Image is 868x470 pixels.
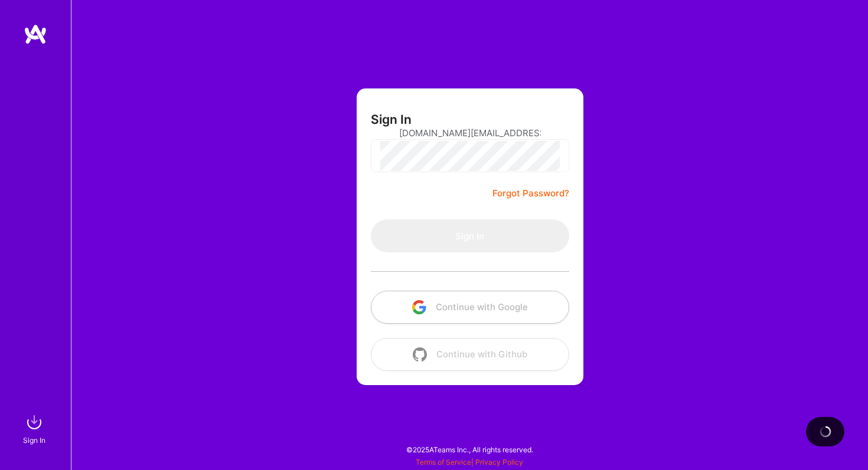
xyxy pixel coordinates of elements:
button: Sign In [371,219,569,252]
input: Email... [399,118,541,148]
h3: Sign In [371,112,412,127]
button: Continue with Google [371,291,569,324]
a: Privacy Policy [475,458,523,466]
a: sign inSign In [25,410,46,446]
div: Sign In [23,434,45,446]
div: © 2025 ATeams Inc., All rights reserved. [71,435,868,464]
img: sign in [22,410,46,434]
img: icon [413,347,427,361]
img: logo [24,24,47,45]
img: loading [818,424,833,439]
a: Forgot Password? [492,186,569,201]
a: Terms of Service [416,458,471,466]
span: | [416,458,523,466]
img: icon [412,300,426,314]
button: Continue with Github [371,338,569,371]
